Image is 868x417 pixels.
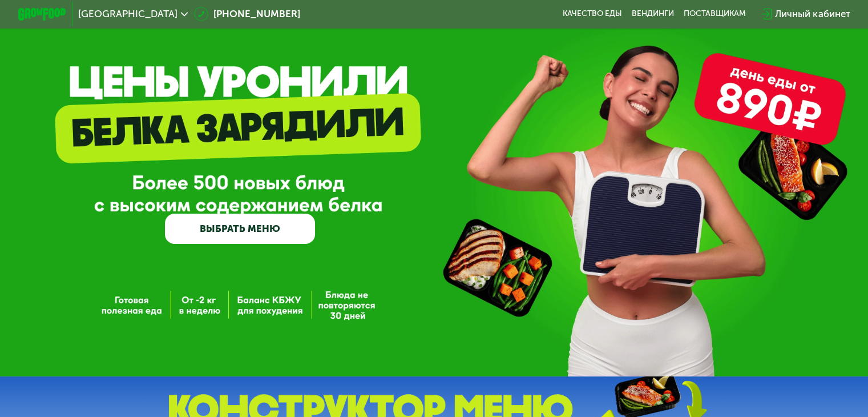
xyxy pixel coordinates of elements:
div: Личный кабинет [775,7,850,21]
a: [PHONE_NUMBER] [194,7,300,21]
a: Качество еды [563,9,622,19]
a: ВЫБРАТЬ МЕНЮ [165,214,315,244]
div: поставщикам [684,9,746,19]
a: Вендинги [632,9,674,19]
span: [GEOGRAPHIC_DATA] [78,9,177,19]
